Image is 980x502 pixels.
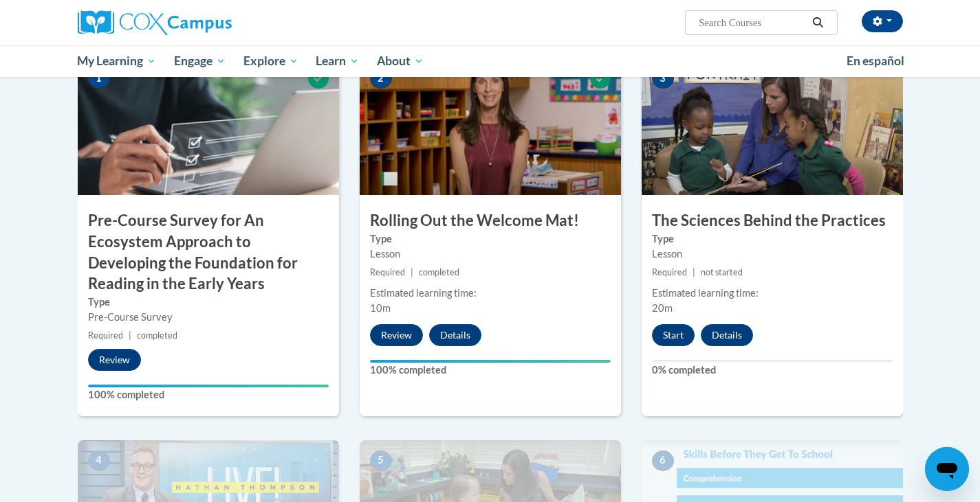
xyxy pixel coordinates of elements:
div: Estimated learning time: [652,286,893,301]
span: not started [701,267,743,277]
h3: Rolling Out the Welcome Mat! [360,210,621,231]
span: Required [370,267,405,277]
a: Learn [307,45,368,77]
a: Explore [235,45,307,77]
div: Main menu [57,45,924,77]
span: 1 [88,68,110,89]
div: Your progress [370,360,611,363]
span: 5 [370,450,392,471]
a: My Learning [69,45,166,77]
button: Start [652,324,695,346]
span: 10m [370,302,391,314]
span: | [411,267,413,277]
span: En español [847,54,904,68]
span: Required [652,267,687,277]
span: 20m [652,302,673,314]
span: completed [137,330,177,341]
span: 4 [88,450,110,471]
button: Account Settings [862,10,903,32]
div: Pre-Course Survey [88,310,329,325]
div: Estimated learning time: [370,286,611,301]
button: Search [807,14,828,31]
h3: The Sciences Behind the Practices [642,210,903,231]
div: Lesson [652,247,893,262]
span: Engage [174,53,226,69]
span: Required [88,330,123,341]
div: Your progress [88,385,329,387]
input: Search Courses [697,14,807,31]
label: Type [652,231,893,247]
img: Cox Campus [78,10,232,35]
label: 100% completed [370,363,611,378]
div: Lesson [370,247,611,262]
button: Details [429,324,481,346]
img: Course Image [78,58,339,195]
a: En español [838,47,913,76]
h3: Pre-Course Survey for An Ecosystem Approach to Developing the Foundation for Reading in the Early... [78,210,339,295]
label: Type [370,231,611,247]
a: Engage [165,45,235,77]
span: Explore [243,53,298,69]
a: About [368,45,433,77]
label: Type [88,295,329,310]
span: | [129,330,131,341]
button: Details [701,324,753,346]
span: 3 [652,68,674,89]
span: 6 [652,450,674,471]
button: Review [370,324,423,346]
span: 2 [370,68,392,89]
iframe: Button to launch messaging window [925,447,969,491]
span: Learn [316,53,359,69]
button: Review [88,349,141,371]
label: 0% completed [652,363,893,378]
a: Cox Campus [78,10,339,35]
span: | [693,267,695,277]
span: completed [419,267,459,277]
span: About [377,53,424,69]
img: Course Image [642,58,903,195]
label: 100% completed [88,387,329,402]
span: My Learning [77,53,156,69]
img: Course Image [360,58,621,195]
